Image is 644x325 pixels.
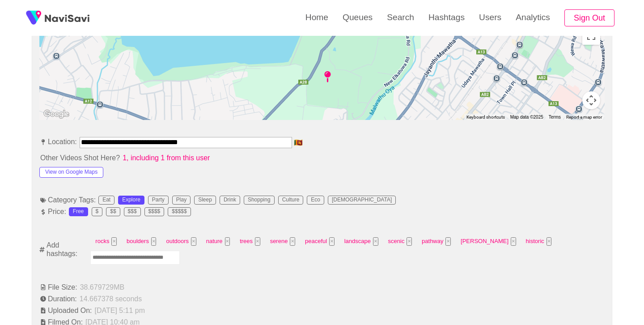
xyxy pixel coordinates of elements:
span: [DATE] 5:11 pm [94,307,146,315]
span: rocks [93,235,119,248]
button: Tag at index 6 with value 2301 focussed. Press backspace to remove [329,237,335,246]
span: 🇱🇰 [293,139,304,146]
span: peaceful [302,235,337,248]
span: Uploaded On: [39,307,93,315]
div: [DEMOGRAPHIC_DATA] [332,197,392,203]
a: Report a map error [566,115,602,120]
a: View on Google Maps [39,167,103,175]
div: Explore [122,197,140,203]
button: Tag at index 5 with value 2289 focussed. Press backspace to remove [290,237,295,246]
button: Tag at index 7 with value 2603 focussed. Press backspace to remove [373,237,378,246]
span: landscape [342,235,381,248]
div: Culture [282,197,300,203]
button: View on Google Maps [39,167,103,178]
input: Enter tag here and press return [90,251,180,265]
span: File Size: [39,283,78,291]
button: Tag at index 2 with value 2341 focussed. Press backspace to remove [191,237,196,246]
span: Map data ©2025 [510,115,543,120]
span: scenic [386,235,415,248]
span: historic [523,235,555,248]
span: [PERSON_NAME] [458,235,519,248]
div: Free [73,209,84,215]
span: outdoors [163,235,199,248]
span: Other Videos Shot Here? [39,154,121,162]
button: Tag at index 11 with value 2444 focussed. Press backspace to remove [547,237,552,246]
button: Tag at index 10 with value 5988 focussed. Press backspace to remove [511,237,516,246]
span: Add hashtags: [46,241,89,258]
span: pathway [419,235,453,248]
div: Shopping [248,197,271,203]
a: Open this area in Google Maps (opens a new window) [42,108,71,120]
button: Tag at index 0 with value 2288 focussed. Press backspace to remove [111,237,117,246]
a: Terms (opens in new tab) [549,115,561,120]
span: boulders [124,235,159,248]
span: 14.667378 seconds [79,295,143,303]
button: Tag at index 9 with value 7761 focussed. Press backspace to remove [445,237,451,246]
span: Location: [39,138,78,146]
img: fireSpot [22,7,45,29]
div: Eat [102,197,110,203]
span: 38.679729 MB [79,283,125,291]
div: Drink [224,197,236,203]
div: $$$$ [148,209,161,215]
span: 1, including 1 from this user [122,154,211,162]
div: $ [96,209,99,215]
span: Price: [39,208,67,216]
img: Google [42,108,71,120]
button: Tag at index 3 with value 584 focussed. Press backspace to remove [225,237,230,246]
div: Eco [311,197,320,203]
button: Keyboard shortcuts [466,114,505,120]
button: Map camera controls [582,91,600,109]
div: Play [176,197,186,203]
span: trees [237,235,263,248]
div: $$$$$ [172,209,186,215]
button: Tag at index 4 with value 2318 focussed. Press backspace to remove [255,237,260,246]
span: serene [267,235,298,248]
span: nature [203,235,233,248]
span: Duration: [39,295,78,303]
button: Sign Out [564,9,614,27]
img: fireSpot [45,13,89,22]
button: Tag at index 8 with value 2417 focussed. Press backspace to remove [407,237,412,246]
div: Party [152,197,165,203]
div: $$ [110,209,116,215]
div: $$$ [128,209,137,215]
button: Tag at index 1 with value 57176 focussed. Press backspace to remove [151,237,157,246]
div: Sleep [198,197,212,203]
span: Category Tags: [39,196,97,204]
